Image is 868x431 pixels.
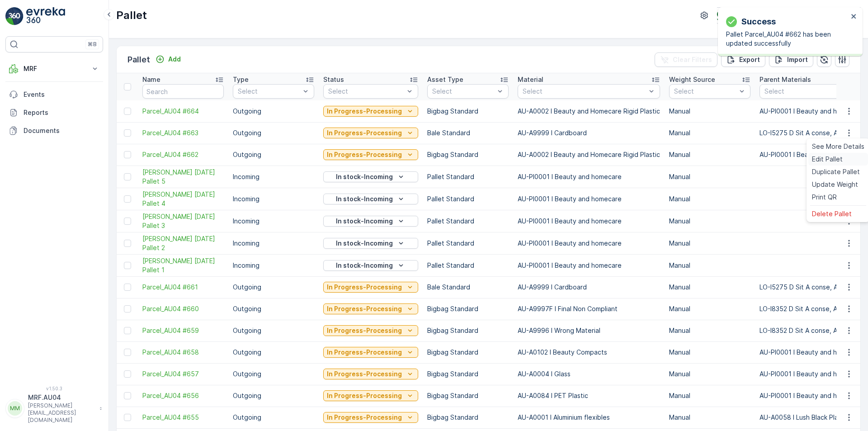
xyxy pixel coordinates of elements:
[669,172,750,181] p: Manual
[8,148,30,156] span: Name :
[323,238,418,249] button: In stock-Incoming
[327,107,402,116] p: In Progress-Processing
[26,7,65,25] img: logo_light-DOdMpM7g.png
[518,107,660,116] p: AU-A0002 I Beauty and Homecare Rigid Plastic
[5,7,24,25] img: logo
[8,401,22,416] div: MM
[8,178,47,186] span: Net Weight :
[336,239,393,248] p: In stock-Incoming
[233,107,314,116] p: Outgoing
[24,90,99,99] p: Events
[124,240,131,247] div: Toggle Row Selected
[142,190,224,208] a: FD Mecca 17/09/2025 Pallet 4
[427,75,463,84] p: Asset Type
[124,392,131,399] div: Toggle Row Selected
[808,140,868,153] a: See More Details
[669,194,750,204] p: Manual
[669,413,750,422] p: Manual
[669,75,715,84] p: Weight Source
[427,217,509,226] p: Pallet Standard
[427,150,509,159] p: Bigbag Standard
[669,217,750,226] p: Manual
[233,413,314,422] p: Outgoing
[518,75,543,84] p: Material
[323,369,418,379] button: In Progress-Processing
[238,87,300,96] p: Select
[673,55,712,64] p: Clear Filters
[142,84,224,99] input: Search
[124,173,131,180] div: Toggle Row Selected
[142,168,224,186] span: [PERSON_NAME] [DATE] Pallet 5
[674,87,736,96] p: Select
[142,348,224,357] span: Parcel_AU04 #658
[669,326,750,335] p: Manual
[518,194,660,204] p: AU-PI0001 I Beauty and homecare
[427,128,509,137] p: Bale Standard
[5,393,103,424] button: MMMRF.AU04[PERSON_NAME][EMAIL_ADDRESS][DOMAIN_NAME]
[327,150,402,159] p: In Progress-Processing
[669,348,750,357] p: Manual
[717,10,731,20] img: terracycle_logo.png
[8,163,53,171] span: Total Weight :
[5,60,103,78] button: MRF
[233,128,314,137] p: Outgoing
[142,128,224,137] a: Parcel_AU04 #663
[518,369,660,379] p: AU-A0004 I Glass
[323,106,418,117] button: In Progress-Processing
[851,13,857,21] button: close
[233,75,249,84] p: Type
[669,150,750,159] p: Manual
[812,155,843,164] span: Edit Pallet
[124,108,131,115] div: Toggle Row Selected
[669,261,750,270] p: Manual
[142,168,224,186] a: FD Mecca 17/09/2025 Pallet 5
[323,128,418,138] button: In Progress-Processing
[669,369,750,379] p: Manual
[427,239,509,248] p: Pallet Standard
[518,348,660,357] p: AU-A0102 I Beauty Compacts
[124,262,131,269] div: Toggle Row Selected
[323,149,418,160] button: In Progress-Processing
[327,391,402,400] p: In Progress-Processing
[427,326,509,335] p: Bigbag Standard
[53,163,60,171] span: 17
[233,194,314,204] p: Incoming
[5,85,103,104] a: Events
[323,260,418,271] button: In stock-Incoming
[518,150,660,159] p: AU-A0002 I Beauty and Homecare Rigid Plastic
[323,282,418,293] button: In Progress-Processing
[769,52,813,67] button: Import
[427,304,509,313] p: Bigbag Standard
[142,256,224,275] span: [PERSON_NAME] [DATE] Pallet 1
[808,153,868,166] a: Edit Pallet
[5,386,103,391] span: v 1.50.3
[327,413,402,422] p: In Progress-Processing
[741,15,776,28] p: Success
[669,283,750,292] p: Manual
[432,87,495,96] p: Select
[142,304,224,313] a: Parcel_AU04 #660
[427,369,509,379] p: Bigbag Standard
[233,239,314,248] p: Incoming
[51,193,57,201] span: 17
[233,348,314,357] p: Outgoing
[717,7,861,24] button: Terracycle-AU04 - Sendable(+10:00)
[655,52,717,67] button: Clear Filters
[233,304,314,313] p: Outgoing
[142,234,224,252] a: FD Mecca 17/09/2025 Pallet 2
[142,107,224,116] span: Parcel_AU04 #664
[336,261,393,270] p: In stock-Incoming
[427,391,509,400] p: Bigbag Standard
[142,283,224,292] span: Parcel_AU04 #661
[328,87,404,96] p: Select
[323,325,418,336] button: In Progress-Processing
[124,284,131,291] div: Toggle Row Selected
[427,172,509,181] p: Pallet Standard
[124,151,131,158] div: Toggle Row Selected
[8,223,38,231] span: Material :
[669,239,750,248] p: Manual
[142,326,224,335] span: Parcel_AU04 #659
[233,283,314,292] p: Outgoing
[24,126,99,135] p: Documents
